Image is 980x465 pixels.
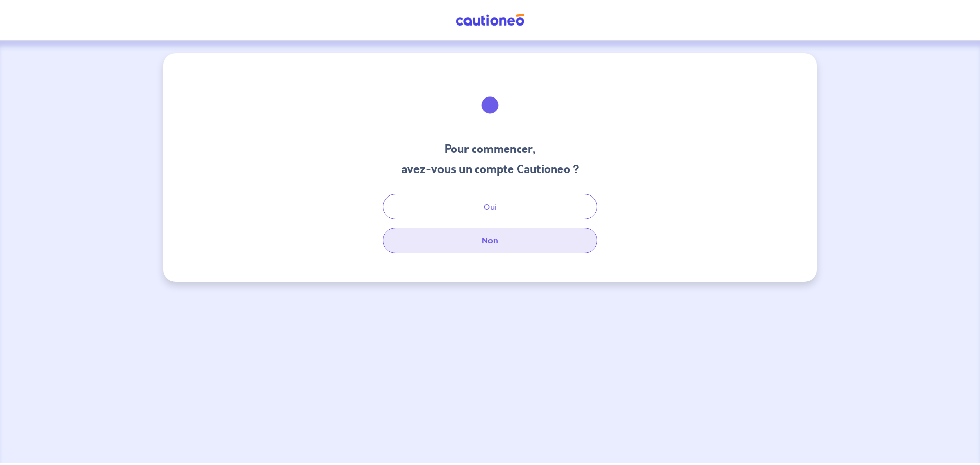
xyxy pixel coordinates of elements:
[462,78,518,133] img: illu_welcome.svg
[383,194,597,219] button: Oui
[452,14,528,27] img: Cautioneo
[401,161,579,178] h3: avez-vous un compte Cautioneo ?
[401,141,579,157] h3: Pour commencer,
[383,228,597,253] button: Non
